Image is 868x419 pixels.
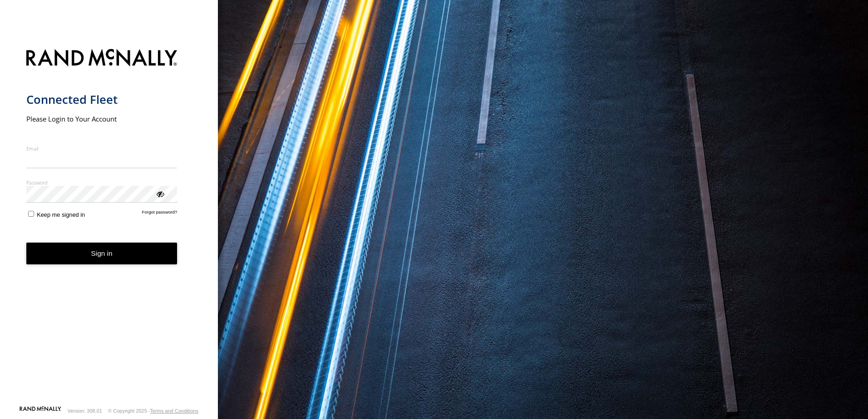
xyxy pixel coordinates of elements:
[26,114,178,123] h2: Please Login to Your Account
[26,47,178,70] img: Rand McNally
[26,92,178,107] h1: Connected Fleet
[68,408,102,414] div: Version: 308.01
[20,406,61,415] a: Visit our Website
[37,211,85,218] span: Keep me signed in
[26,179,178,186] label: Password
[142,209,178,218] a: Forgot password?
[26,145,178,152] label: Email
[155,189,164,198] div: ViewPassword
[108,408,198,414] div: © Copyright 2025 -
[26,243,178,265] button: Sign in
[150,408,198,414] a: Terms and Conditions
[28,211,34,217] input: Keep me signed in
[26,44,192,405] form: main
